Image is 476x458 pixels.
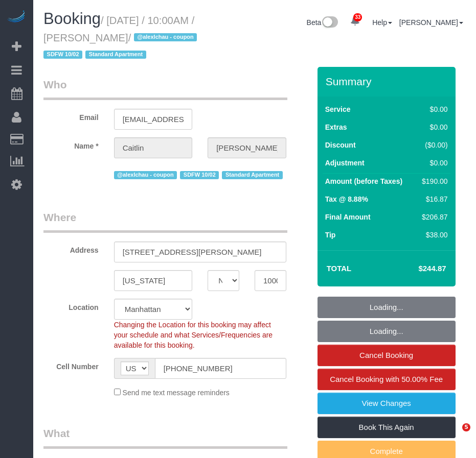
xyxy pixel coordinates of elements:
input: Email [114,109,193,130]
img: New interface [321,16,338,30]
label: Service [325,104,351,114]
div: $190.00 [418,176,447,186]
label: Amount (before Taxes) [325,176,402,186]
span: @alexlchau - coupon [134,33,197,41]
span: 33 [353,13,362,21]
label: Email [36,109,106,123]
label: Tax @ 8.88% [325,194,368,204]
label: Final Amount [325,212,371,222]
small: / [DATE] / 10:00AM / [PERSON_NAME] [43,15,200,61]
a: Cancel Booking with 50.00% Fee [318,369,456,390]
img: Automaid Logo [6,10,27,25]
input: Cell Number [155,358,286,379]
div: $206.87 [418,212,447,222]
a: Beta [307,18,338,27]
legend: Where [43,210,287,233]
label: Discount [325,140,356,150]
div: $0.00 [418,122,447,132]
a: 33 [345,10,365,33]
legend: What [43,426,287,449]
label: Extras [325,122,347,132]
div: $16.87 [418,194,447,204]
div: $0.00 [418,104,447,114]
span: Cancel Booking with 50.00% Fee [330,375,443,383]
span: Booking [43,10,101,28]
div: $0.00 [418,158,447,168]
span: 5 [462,423,470,431]
legend: Who [43,77,287,100]
a: View Changes [318,393,456,414]
label: Adjustment [325,158,365,168]
input: Zip Code [255,270,286,291]
span: Send me text message reminders [123,389,230,397]
label: Location [36,299,106,312]
div: ($0.00) [418,140,447,150]
label: Address [36,242,106,255]
h4: $244.87 [388,264,446,273]
a: Cancel Booking [318,345,456,366]
span: @alexlchau - coupon [114,171,177,179]
label: Name * [36,137,106,151]
input: Last Name [208,137,286,158]
label: Tip [325,230,336,240]
span: Standard Apartment [85,51,146,59]
span: Standard Apartment [222,171,283,179]
strong: Total [327,264,352,273]
a: Book This Again [318,417,456,438]
h3: Summary [326,76,450,87]
div: $38.00 [418,230,447,240]
a: [PERSON_NAME] [399,18,463,27]
label: Cell Number [36,358,106,372]
input: City [114,270,193,291]
span: Changing the Location for this booking may affect your schedule and what Services/Frequencies are... [114,321,273,349]
span: SDFW 10/02 [43,51,82,59]
a: Help [372,18,392,27]
iframe: Intercom live chat [441,423,466,448]
input: First Name [114,137,193,158]
span: SDFW 10/02 [180,171,219,179]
